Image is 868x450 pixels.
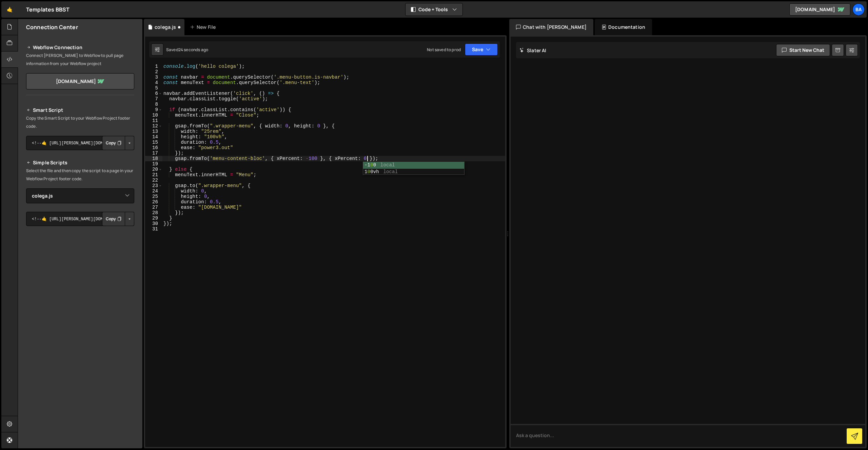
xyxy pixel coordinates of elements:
[145,64,162,69] div: 1
[789,3,850,16] a: [DOMAIN_NAME]
[145,216,162,221] div: 29
[155,24,176,30] div: colega.js
[26,303,135,364] iframe: YouTube video player
[145,145,162,150] div: 16
[145,172,162,178] div: 21
[145,85,162,91] div: 5
[406,3,462,16] button: Code + Tools
[26,52,134,68] p: Connect [PERSON_NAME] to Webflow to pull page information from your Webflow project
[145,102,162,107] div: 8
[145,96,162,102] div: 7
[26,159,134,167] h2: Simple Scripts
[145,194,162,199] div: 25
[145,167,162,172] div: 20
[26,5,70,14] div: Templates BBST
[145,210,162,216] div: 28
[145,80,162,85] div: 4
[26,167,134,183] p: Select the file and then copy the script to a page in your Webflow Project footer code.
[145,199,162,205] div: 26
[145,129,162,134] div: 13
[145,188,162,194] div: 24
[145,69,162,75] div: 2
[145,226,162,232] div: 31
[26,136,134,150] textarea: <!--🤙 [URL][PERSON_NAME][DOMAIN_NAME]> <script>document.addEventListener("DOMContentLoaded", func...
[145,118,162,123] div: 11
[166,47,208,53] div: Saved
[26,73,134,89] a: [DOMAIN_NAME]
[509,19,593,35] div: Chat with [PERSON_NAME]
[145,183,162,188] div: 23
[178,47,208,53] div: 24 seconds ago
[145,150,162,156] div: 17
[26,237,135,298] iframe: YouTube video player
[465,43,498,56] button: Save
[145,107,162,112] div: 9
[145,221,162,226] div: 30
[190,24,218,30] div: New File
[26,106,134,114] h2: Smart Script
[26,43,134,52] h2: Webflow Connection
[145,112,162,118] div: 10
[145,140,162,145] div: 15
[519,47,547,54] h2: Slater AI
[145,75,162,80] div: 3
[595,19,652,35] div: Documentation
[26,23,78,31] h2: Connection Center
[145,134,162,140] div: 14
[145,123,162,129] div: 12
[145,205,162,210] div: 27
[427,47,461,53] div: Not saved to prod
[102,136,125,150] button: Copy
[102,212,134,226] div: Button group with nested dropdown
[852,3,865,16] a: Ba
[102,212,125,226] button: Copy
[26,114,134,130] p: Copy the Smart Script to your Webflow Project footer code.
[145,178,162,183] div: 22
[145,156,162,161] div: 18
[776,44,830,56] button: Start new chat
[145,161,162,167] div: 19
[102,136,134,150] div: Button group with nested dropdown
[145,91,162,96] div: 6
[1,1,18,18] a: 🤙
[26,212,134,226] textarea: <!--🤙 [URL][PERSON_NAME][DOMAIN_NAME]> <script>document.addEventListener("DOMContentLoaded", func...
